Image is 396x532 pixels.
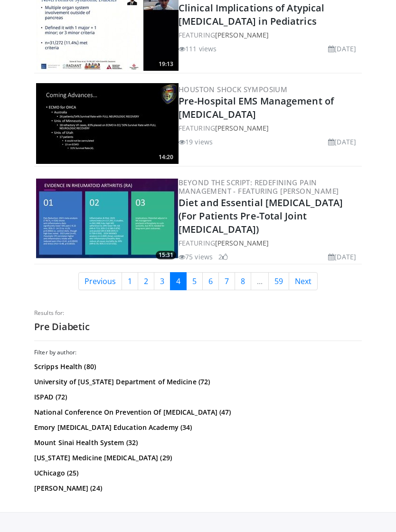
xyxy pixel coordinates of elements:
[36,179,179,259] img: 116d638f-e6eb-4afb-b21b-b7c0d92605ea.300x170_q85_crop-smart_upscale.jpg
[179,178,339,196] a: Beyond the Script: Redefining Pain Management - Featuring [PERSON_NAME]
[328,44,356,54] li: [DATE]
[34,272,362,290] nav: Search results pages
[202,272,219,290] a: 6
[36,83,179,164] img: 150a70c4-df03-4942-90dc-f6c2ecdfd886.300x170_q85_crop-smart_upscale.jpg
[36,83,179,164] a: 14:20
[138,272,154,290] a: 2
[34,349,362,356] h3: Filter by author:
[156,251,176,259] span: 15:31
[170,272,187,290] a: 4
[34,321,362,333] h2: Pre Diabetic
[289,272,318,290] a: Next
[34,362,359,371] a: Scripps Health (80)
[268,272,289,290] a: 59
[186,272,203,290] a: 5
[218,272,235,290] a: 7
[179,252,213,262] li: 75 views
[34,484,359,493] a: [PERSON_NAME] (24)
[215,238,269,247] a: [PERSON_NAME]
[179,123,360,133] div: FEATURING
[179,137,213,147] li: 19 views
[154,272,170,290] a: 3
[156,60,176,68] span: 19:13
[179,44,217,54] li: 111 views
[328,252,356,262] li: [DATE]
[179,238,360,248] div: FEATURING
[34,408,359,417] a: National Conference On Prevention Of [MEDICAL_DATA] (47)
[34,377,359,387] a: University of [US_STATE] Department of Medicine (72)
[218,252,228,262] li: 2
[156,153,176,161] span: 14:20
[36,179,179,259] a: 15:31
[34,392,359,402] a: ISPAD (72)
[179,1,324,28] a: Clinical Implications of Atypical [MEDICAL_DATA] in Pediatrics
[78,272,122,290] a: Previous
[328,137,356,147] li: [DATE]
[34,309,362,317] p: Results for:
[179,95,334,121] a: Pre-Hospital EMS Management of [MEDICAL_DATA]
[34,438,359,447] a: Mount Sinai Health System (32)
[215,30,269,39] a: [PERSON_NAME]
[34,468,359,478] a: UChicago (25)
[215,123,269,133] a: [PERSON_NAME]
[235,272,251,290] a: 8
[34,453,359,463] a: [US_STATE] Medicine [MEDICAL_DATA] (29)
[179,196,343,236] a: Diet and Essential [MEDICAL_DATA] (For Patients Pre-Total Joint [MEDICAL_DATA])
[179,30,360,40] div: FEATURING
[122,272,138,290] a: 1
[34,423,359,432] a: Emory [MEDICAL_DATA] Education Academy (34)
[179,85,287,94] a: Houston Shock Symposium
